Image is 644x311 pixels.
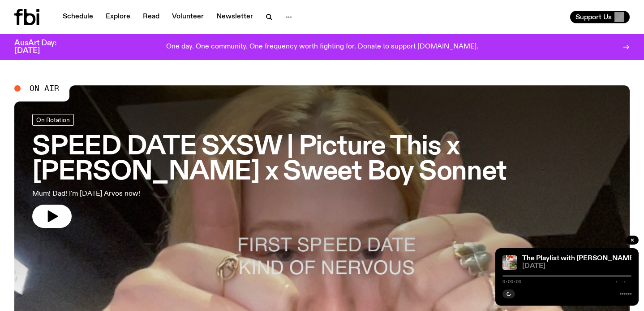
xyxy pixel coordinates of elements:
a: Schedule [57,11,99,23]
span: On Air [30,84,59,92]
button: Support Us [570,11,630,23]
span: [DATE] [522,263,631,270]
h3: SPEED DATE SXSW | Picture This x [PERSON_NAME] x Sweet Boy Sonnet [32,135,612,185]
a: Explore [100,11,136,23]
span: Support Us [575,13,612,21]
span: -:--:-- [613,280,631,284]
a: Read [137,11,165,23]
a: Newsletter [211,11,258,23]
p: One day. One community. One frequency worth fighting for. Donate to support [DOMAIN_NAME]. [166,43,478,51]
a: Volunteer [167,11,209,23]
a: SPEED DATE SXSW | Picture This x [PERSON_NAME] x Sweet Boy SonnetMum! Dad! I'm [DATE] Arvos now! [32,114,612,228]
span: 0:00:00 [502,280,521,284]
a: On Rotation [32,114,74,126]
p: Mum! Dad! I'm [DATE] Arvos now! [32,188,262,199]
h3: AusArt Day: [DATE] [14,39,72,55]
span: On Rotation [36,116,70,123]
